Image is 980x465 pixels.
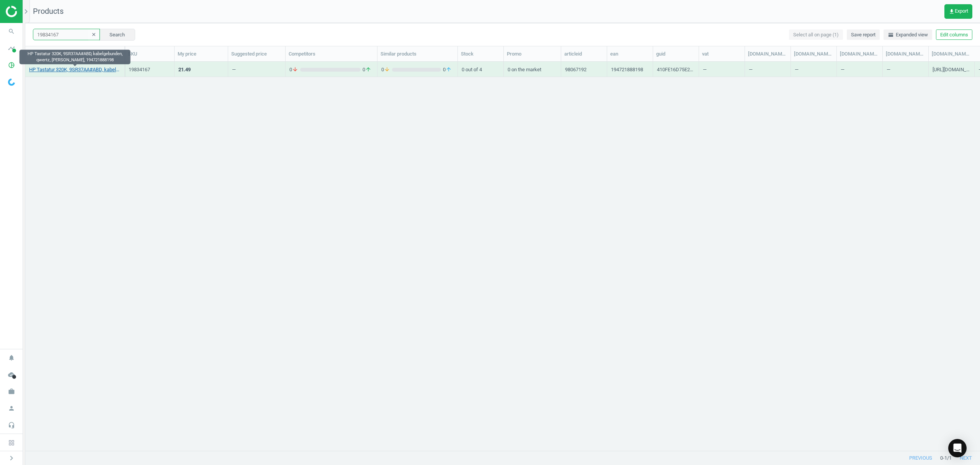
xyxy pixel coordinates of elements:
[884,29,932,40] button: horizontal_splitExpanded view
[231,51,282,57] div: Suggested price
[361,66,373,73] span: 0
[8,79,15,86] img: wGWNvw8QSZomAAAAABJRU5ErkJggg==
[901,451,940,465] button: previous
[381,66,392,73] span: 0
[564,51,604,57] div: articleid
[441,66,454,73] span: 0
[88,29,100,40] button: clear
[702,51,742,57] div: vat
[289,51,374,57] div: Competitors
[446,66,452,73] i: arrow_upward
[2,453,21,463] button: chevron_right
[4,418,19,432] i: headset_mic
[21,7,31,16] i: chevron_right
[748,51,787,57] div: [DOMAIN_NAME](brand)
[794,51,833,57] div: [DOMAIN_NAME](delivery)
[611,66,643,76] div: 194721888198
[4,41,19,56] i: timeline
[610,51,650,57] div: ean
[462,62,500,76] div: 0 out of 4
[91,32,96,37] i: clear
[936,29,972,40] button: Edit columns
[4,24,19,39] i: search
[7,454,16,463] i: chevron_right
[4,384,19,399] i: work
[657,66,695,76] div: 410FE16D75E2EA95E06367043D0ADF79
[847,29,880,40] button: Save report
[565,66,586,76] div: 98067192
[365,66,371,73] i: arrow_upward
[6,6,60,17] img: ajHJNr6hYgQAAAAASUVORK5CYII=
[381,51,454,57] div: Similar products
[789,29,843,40] button: Select all on page (1)
[292,66,298,73] i: arrow_downward
[793,31,839,38] span: Select all on page (1)
[461,51,500,57] div: Stock
[887,62,924,76] div: —
[384,66,390,73] i: arrow_downward
[232,66,236,76] div: —
[949,8,955,15] i: get_app
[4,401,19,416] i: person
[888,31,928,38] span: Expanded view
[795,62,833,76] div: —
[947,455,952,462] span: / 1
[129,66,170,73] div: 19834167
[99,29,135,40] button: Search
[4,58,19,72] i: pie_chart_outlined
[952,451,980,465] button: next
[20,50,131,64] div: HP Tastatur 320K, 9SR37AA#ABD, kabelgebunden, qwertz, [PERSON_NAME], 194721888198
[656,51,696,57] div: guid
[4,350,19,365] i: notifications
[841,62,879,76] div: —
[944,4,972,19] button: get_appExport
[840,51,879,57] div: [DOMAIN_NAME](description)
[178,51,225,57] div: My price
[948,439,967,457] div: Open Intercom Messenger
[128,51,171,57] div: SKU
[888,32,894,38] i: horizontal_split
[851,31,875,38] span: Save report
[178,66,191,73] div: 21.49
[29,66,121,73] a: HP Tastatur 320K, 9SR37AA#ABD, kabelgebunden, qwertz, [PERSON_NAME], 194721888198
[289,66,300,73] span: 0
[703,62,741,76] div: —
[933,66,970,76] div: [URL][DOMAIN_NAME]
[507,51,558,57] div: Promo
[886,51,925,57] div: [DOMAIN_NAME](ean)
[33,7,64,16] span: Products
[33,29,100,40] input: SKU/Title search
[25,62,980,442] div: grid
[749,62,787,76] div: —
[508,62,557,76] div: 0 on the market
[932,51,971,57] div: [DOMAIN_NAME](image_url)
[940,455,947,462] span: 0 - 1
[4,367,19,382] i: cloud_done
[949,8,968,15] span: Export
